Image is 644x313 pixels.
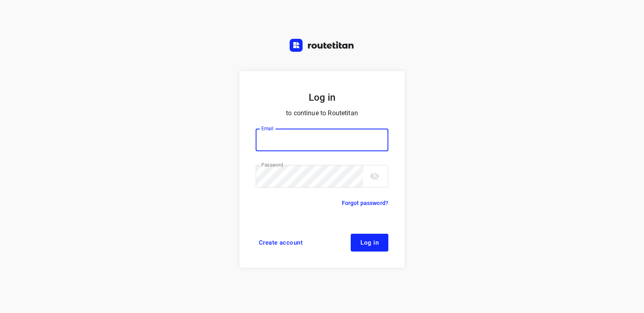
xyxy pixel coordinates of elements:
a: Forgot password? [342,198,388,208]
button: toggle password visibility [366,168,383,184]
a: Routetitan [290,39,354,54]
button: Log in [351,234,388,252]
h5: Log in [256,91,388,104]
span: Log in [360,239,379,246]
a: Create account [256,234,306,252]
img: Routetitan [290,39,354,52]
p: to continue to Routetitan [256,108,388,119]
span: Create account [259,239,303,246]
